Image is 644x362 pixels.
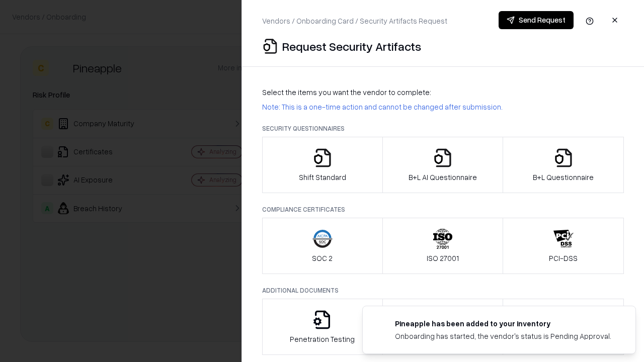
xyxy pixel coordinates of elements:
button: B+L Questionnaire [503,137,624,193]
p: Penetration Testing [290,334,355,344]
p: Security Questionnaires [262,124,624,133]
p: Additional Documents [262,286,624,295]
button: SOC 2 [262,218,383,274]
p: Shift Standard [299,172,346,183]
p: Request Security Artifacts [282,38,421,54]
p: Select the items you want the vendor to complete: [262,87,624,98]
button: Data Processing Agreement [503,299,624,355]
button: Shift Standard [262,137,383,193]
button: Send Request [499,11,574,29]
p: Note: This is a one-time action and cannot be changed after submission. [262,102,624,112]
p: PCI-DSS [549,253,578,263]
p: SOC 2 [312,253,333,263]
p: B+L AI Questionnaire [409,172,477,183]
button: Privacy Policy [382,299,504,355]
div: Onboarding has started, the vendor's status is Pending Approval. [395,331,611,341]
div: Pineapple has been added to your inventory [395,318,611,329]
p: Vendors / Onboarding Card / Security Artifacts Request [262,16,447,26]
p: Compliance Certificates [262,205,624,214]
p: B+L Questionnaire [533,172,594,183]
button: PCI-DSS [503,218,624,274]
img: pineappleenergy.com [375,318,387,330]
button: ISO 27001 [382,218,504,274]
p: ISO 27001 [427,253,459,263]
button: Penetration Testing [262,299,383,355]
button: B+L AI Questionnaire [382,137,504,193]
